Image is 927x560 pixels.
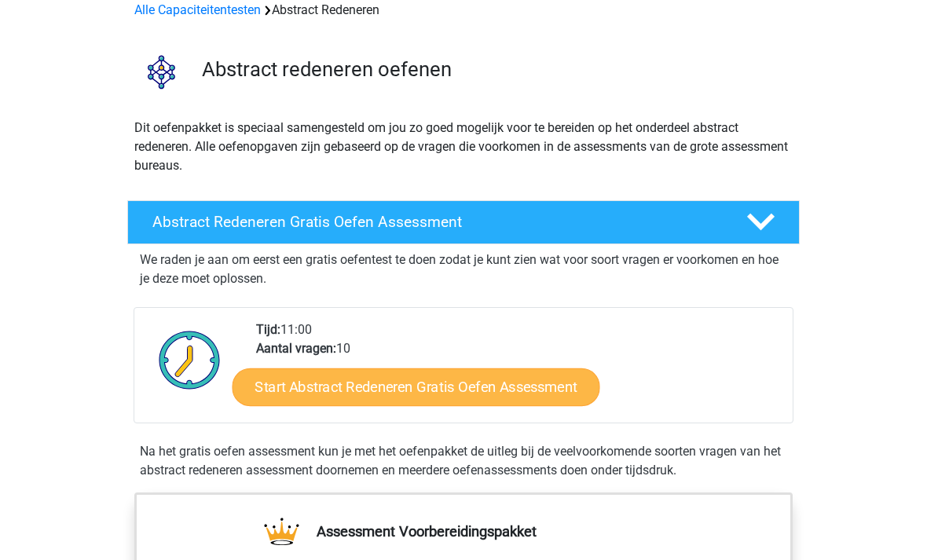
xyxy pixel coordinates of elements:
div: Abstract Redeneren [128,1,799,20]
img: abstract redeneren [128,38,195,105]
img: Klok [150,320,229,399]
p: We raden je aan om eerst een gratis oefentest te doen zodat je kunt zien wat voor soort vragen er... [140,251,787,288]
h3: Abstract redeneren oefenen [202,57,787,82]
b: Tijd: [256,322,280,337]
a: Start Abstract Redeneren Gratis Oefen Assessment [233,368,600,405]
div: Na het gratis oefen assessment kun je met het oefenpakket de uitleg bij de veelvoorkomende soorte... [134,442,793,480]
div: 11:00 10 [244,320,792,423]
a: Abstract Redeneren Gratis Oefen Assessment [121,200,806,244]
a: Alle Capaciteitentesten [134,2,261,17]
p: Dit oefenpakket is speciaal samengesteld om jou zo goed mogelijk voor te bereiden op het onderdee... [134,119,793,175]
b: Aantal vragen: [256,341,336,356]
h4: Abstract Redeneren Gratis Oefen Assessment [152,213,721,231]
